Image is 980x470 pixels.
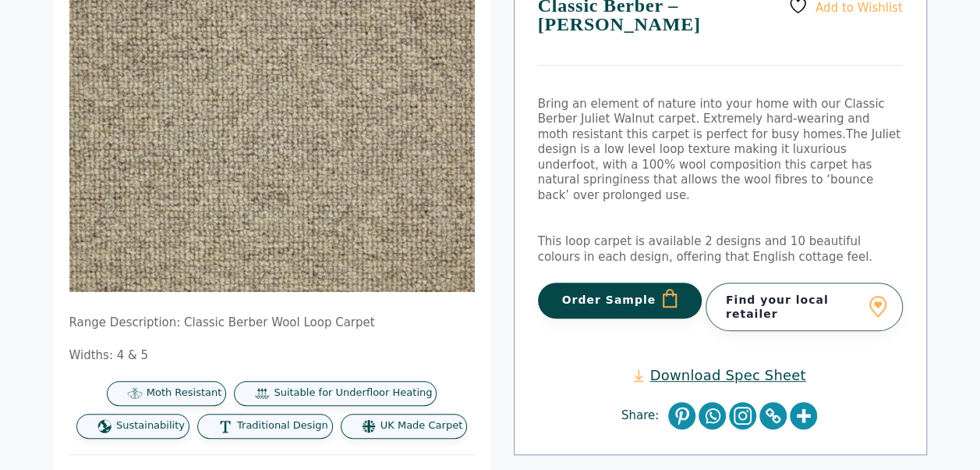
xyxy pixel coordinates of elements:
p: Bring an element of nature into your home with our Classic Berber Juliet Walnut carpet. Extremely... [538,97,903,204]
span: Suitable for Underfloor Heating [274,386,432,400]
span: Traditional Design [237,419,328,433]
a: Whatsapp [699,402,726,429]
a: Find your local retailer [706,283,903,331]
a: More [790,402,817,429]
span: Sustainability [116,419,185,433]
a: Download Spec Sheet [634,366,805,384]
span: Share: [621,408,667,424]
a: Instagram [729,402,756,429]
button: Order Sample [538,283,702,319]
a: Pinterest [668,402,695,429]
span: The Juliet design is a low level loop texture making it luxurious underfoot, with a 100% wool com... [538,127,900,202]
span: UK Made Carpet [380,419,462,433]
p: This loop carpet is available 2 designs and 10 beautiful colours in each design, offering that En... [538,234,903,265]
a: Copy Link [759,402,787,429]
p: Range Description: Classic Berber Wool Loop Carpet [69,315,475,331]
span: Moth Resistant [147,386,222,400]
p: Widths: 4 & 5 [69,348,475,364]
